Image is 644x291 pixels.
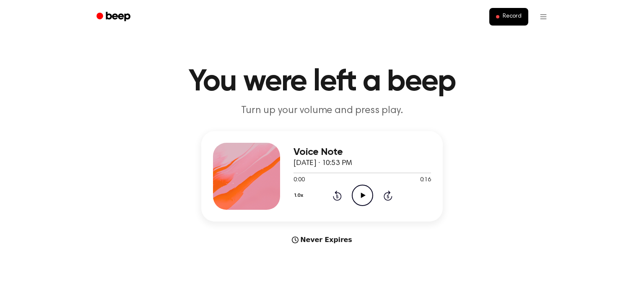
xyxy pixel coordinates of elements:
button: Open menu [533,7,553,27]
a: Beep [91,9,138,25]
div: Never Expires [201,235,443,245]
span: 0:16 [420,176,431,185]
button: 1.0x [293,188,306,203]
button: Record [489,8,528,26]
h3: Voice Note [293,147,431,158]
span: Record [503,13,522,21]
span: [DATE] · 10:53 PM [293,160,352,167]
h1: You were left a beep [107,67,537,97]
span: 0:00 [293,176,304,185]
p: Turn up your volume and press play. [161,104,483,118]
